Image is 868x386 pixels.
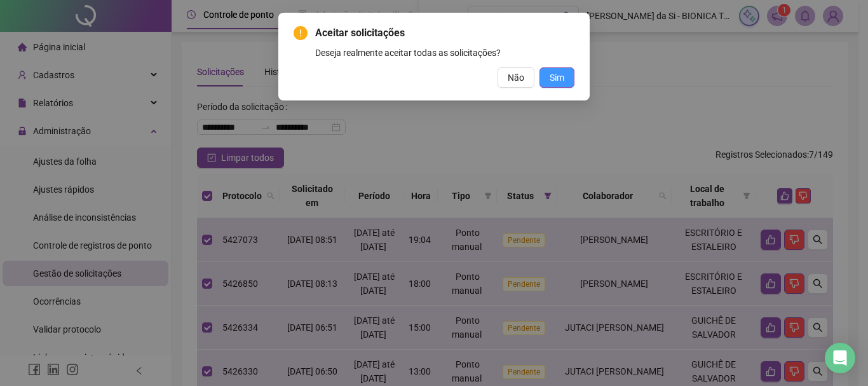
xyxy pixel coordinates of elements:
span: Não [508,71,524,85]
button: Não [498,67,534,88]
span: Sim [550,71,564,85]
span: Aceitar solicitações [315,25,574,41]
button: Sim [539,67,574,88]
span: exclamation-circle [294,26,308,40]
div: Deseja realmente aceitar todas as solicitações? [315,46,574,60]
div: Open Intercom Messenger [825,343,855,373]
